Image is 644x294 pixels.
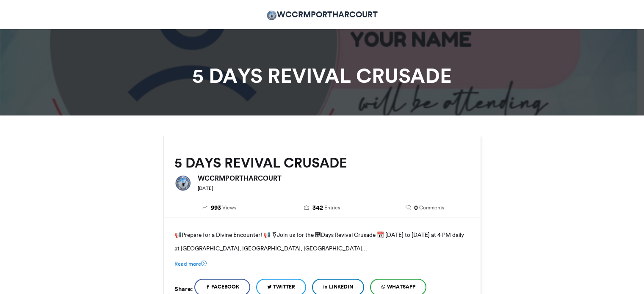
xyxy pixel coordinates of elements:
span: Twitter [273,283,295,291]
span: 993 [211,203,221,213]
span: Views [222,204,236,212]
a: WCCRMPORTHARCOURT [266,8,378,21]
a: Read more [174,260,207,268]
span: Comments [419,204,444,212]
img: Watchman Media [266,10,277,21]
img: WCCRMPORTHARCOURT [174,175,191,192]
span: WhatsApp [387,283,415,291]
p: 📢Prepare for a Divine Encounter! 📢 ⚧Join us for the ⿥Days Revival Crusade 📆 [DATE] to [DATE] at 4... [174,228,470,255]
h1: 5 DAYS REVIVAL CRUSADE [87,66,557,86]
small: [DATE] [198,185,213,191]
span: Facebook [211,283,239,291]
span: LinkedIn [329,283,353,291]
h6: WCCRMPORTHARCOURT [198,175,470,181]
h2: 5 DAYS REVIVAL CRUSADE [174,155,470,170]
span: 0 [414,203,418,213]
a: 0 Comments [380,203,470,213]
a: 342 Entries [277,203,367,213]
span: Entries [324,204,340,212]
a: 993 Views [174,203,265,213]
span: 342 [312,203,323,213]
